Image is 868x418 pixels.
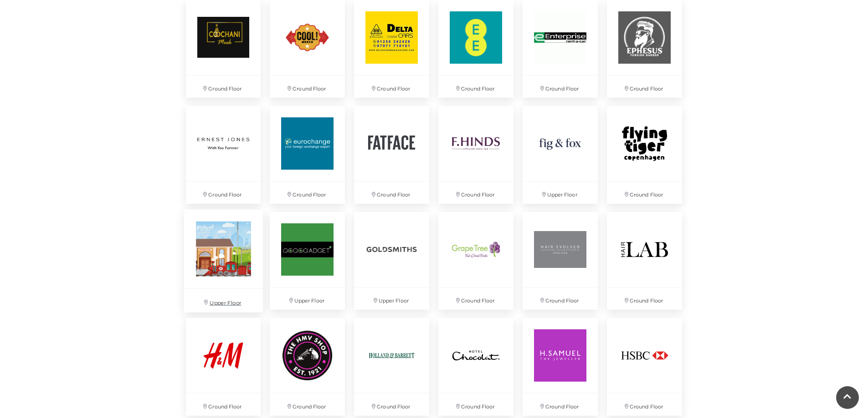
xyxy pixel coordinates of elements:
p: Upper Floor [270,287,345,310]
a: Upper Floor [518,101,602,208]
a: Upper Floor [349,207,434,314]
a: Ground Floor [349,101,434,208]
p: Ground Floor [523,76,598,98]
p: Upper Floor [184,289,262,312]
a: Upper Floor [265,207,349,314]
a: Ground Floor [434,207,518,314]
p: Upper Floor [523,181,598,204]
p: Ground Floor [607,393,682,416]
a: Ground Floor [602,207,687,314]
p: Ground Floor [354,76,429,98]
p: Ground Floor [186,76,261,98]
p: Ground Floor [438,76,514,98]
p: Ground Floor [270,393,345,416]
a: Hair Evolved at Festival Place, Basingstoke Ground Floor [518,207,602,314]
p: Ground Floor [607,287,682,310]
p: Ground Floor [354,393,429,416]
p: Ground Floor [523,393,598,416]
img: Hair Evolved at Festival Place, Basingstoke [523,212,598,287]
p: Ground Floor [186,181,261,204]
p: Ground Floor [607,181,682,204]
p: Upper Floor [354,287,429,310]
p: Ground Floor [270,76,345,98]
p: Ground Floor [438,393,514,416]
p: Ground Floor [438,287,514,310]
a: Ground Floor [602,101,687,208]
a: Ground Floor [181,101,266,208]
a: Ground Floor [265,101,349,208]
p: Ground Floor [186,393,261,416]
a: Ground Floor [434,101,518,208]
p: Ground Floor [438,181,514,204]
a: Upper Floor [179,205,267,317]
p: Ground Floor [270,181,345,204]
p: Ground Floor [354,181,429,204]
p: Ground Floor [523,287,598,310]
p: Ground Floor [607,76,682,98]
